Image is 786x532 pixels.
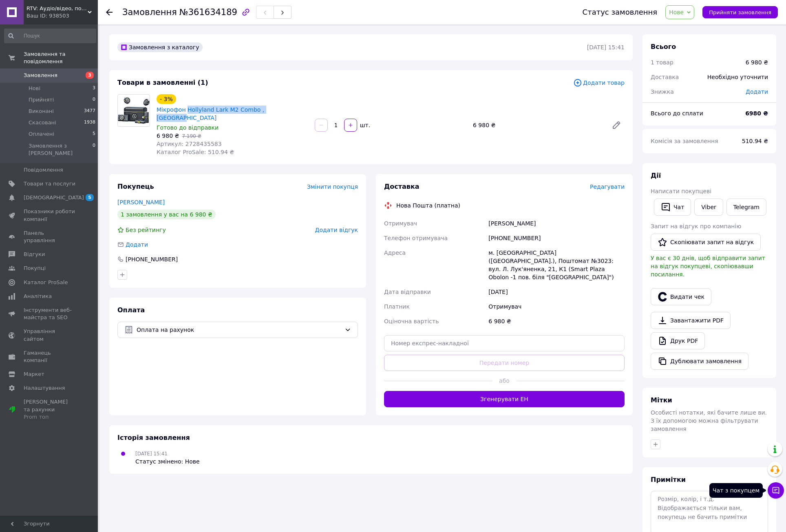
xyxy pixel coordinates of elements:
[118,97,150,124] img: Мікрофон Hollyland Lark M2 Combo , Гарантія
[651,223,741,230] span: Запит на відгук про компанію
[702,6,778,18] button: Прийняти замовлення
[651,332,705,349] a: Друк PDF
[29,96,54,104] span: Прийняті
[726,199,766,216] a: Telegram
[24,293,52,300] span: Аналітика
[24,265,46,272] span: Покупці
[26,12,98,20] div: Ваш ID: 938503
[29,130,54,138] span: Оплачені
[93,142,95,157] span: 0
[651,312,731,329] a: Завантажити PDF
[117,79,208,86] span: Товари в замовленні (1)
[4,29,96,43] input: Пошук
[84,119,95,126] span: 1938
[135,451,168,457] span: [DATE] 15:41
[157,124,219,131] span: Готово до відправки
[117,42,203,52] div: Замовлення з каталогу
[122,7,177,17] span: Замовлення
[117,199,165,205] a: [PERSON_NAME]
[93,85,95,92] span: 3
[135,457,200,466] div: Статус змінено: Нове
[384,391,625,407] button: Згенерувати ЕН
[24,166,63,174] span: Повідомлення
[182,133,201,139] span: 7 190 ₴
[29,119,56,126] span: Скасовані
[651,74,679,80] span: Доставка
[384,249,406,256] span: Адреса
[651,43,676,51] span: Всього
[84,108,95,115] span: 3477
[651,138,718,144] span: Комісія за замовлення
[470,119,605,131] div: 6 980 ₴
[117,210,216,219] div: 1 замовлення у вас на 6 980 ₴
[487,285,626,299] div: [DATE]
[24,413,75,421] div: Prom топ
[86,72,94,79] span: 3
[126,241,148,248] span: Додати
[384,289,431,295] span: Дата відправки
[86,194,94,201] span: 5
[24,194,84,201] span: [DEMOGRAPHIC_DATA]
[651,476,686,483] span: Примітки
[651,396,672,404] span: Мітки
[24,328,75,342] span: Управління сайтом
[384,303,410,310] span: Платник
[746,58,768,66] div: 6 980 ₴
[742,138,768,144] span: 510.94 ₴
[651,88,674,95] span: Знижка
[487,216,626,231] div: [PERSON_NAME]
[137,325,341,334] span: Оплата на рахунок
[24,371,44,378] span: Маркет
[307,183,358,190] span: Змінити покупця
[29,85,40,92] span: Нові
[669,9,684,15] span: Нове
[384,335,625,351] input: Номер експрес-накладної
[651,172,661,179] span: Дії
[24,72,57,79] span: Замовлення
[125,255,179,263] div: [PHONE_NUMBER]
[487,299,626,314] div: Отримувач
[24,349,75,364] span: Гаманець компанії
[24,230,75,244] span: Панель управління
[745,110,768,117] b: 6980 ₴
[24,398,75,421] span: [PERSON_NAME] та рахунки
[315,227,358,233] span: Додати відгук
[93,96,95,104] span: 0
[709,9,771,15] span: Прийняти замовлення
[394,201,462,210] div: Нова Пошта (платна)
[651,409,767,432] span: Особисті нотатки, які бачите лише ви. З їх допомогою можна фільтрувати замовлення
[117,434,190,441] span: Історія замовлення
[358,121,371,129] div: шт.
[117,183,154,190] span: Покупець
[24,180,75,188] span: Товари та послуги
[24,208,75,223] span: Показники роботи компанії
[24,384,65,392] span: Налаштування
[768,482,784,499] button: Чат з покупцем
[126,227,166,233] span: Без рейтингу
[651,288,711,305] button: Видати чек
[157,141,222,147] span: Артикул: 2728435583
[24,307,75,321] span: Інструменти веб-майстра та SEO
[29,108,54,115] span: Виконані
[651,353,748,370] button: Дублювати замовлення
[24,51,98,65] span: Замовлення та повідомлення
[157,106,264,121] a: Мікрофон Hollyland Lark M2 Combo , [GEOGRAPHIC_DATA]
[487,314,626,329] div: 6 980 ₴
[26,5,88,12] span: RTV: Аудіо/відео, побутова та комп'ютерна техніка з Європи
[651,110,703,117] span: Всього до сплати
[179,7,237,17] span: №361634189
[590,183,625,190] span: Редагувати
[384,183,419,190] span: Доставка
[157,94,176,104] div: - 3%
[587,44,625,51] time: [DATE] 15:41
[24,279,68,286] span: Каталог ProSale
[709,483,763,498] div: Чат з покупцем
[702,68,773,86] div: Необхідно уточнити
[106,8,113,16] div: Повернутися назад
[29,142,93,157] span: Замовлення з [PERSON_NAME]
[651,188,711,194] span: Написати покупцеві
[384,235,448,241] span: Телефон отримувача
[384,220,417,227] span: Отримувач
[93,130,95,138] span: 5
[583,8,658,16] div: Статус замовлення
